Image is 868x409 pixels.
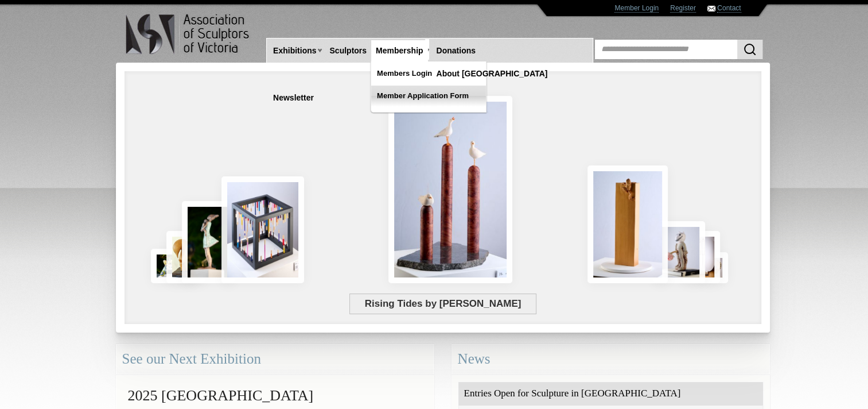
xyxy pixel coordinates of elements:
[743,43,757,56] img: Search
[670,4,696,13] a: Register
[707,6,715,11] img: Contact ASV
[349,294,536,314] span: Rising Tides by [PERSON_NAME]
[717,4,741,13] a: Contact
[325,40,371,61] a: Sculptors
[268,40,321,61] a: Exhibitions
[371,63,486,84] a: Members Login
[653,221,705,283] img: Let There Be Light
[432,63,552,84] a: About [GEOGRAPHIC_DATA]
[451,344,770,375] div: News
[371,40,427,61] a: Membership
[116,344,434,375] div: See our Next Exhibition
[268,87,318,109] a: Newsletter
[125,11,251,57] img: logo.png
[458,382,763,406] div: Entries Open for Sculpture in [GEOGRAPHIC_DATA]
[221,176,303,283] img: Misaligned
[432,40,480,61] a: Donations
[371,86,486,106] a: Member Application Form
[587,165,667,283] img: Little Frog. Big Climb
[614,4,659,13] a: Member Login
